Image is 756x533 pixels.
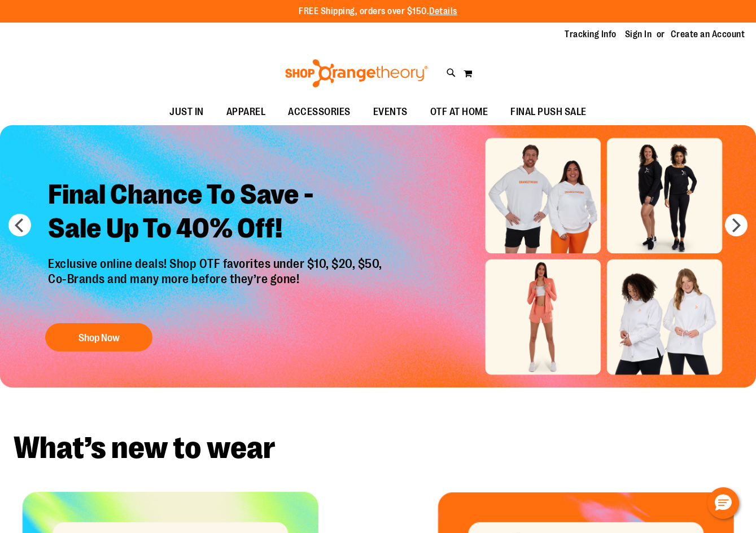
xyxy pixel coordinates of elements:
[8,214,31,236] button: prev
[565,28,617,41] a: Tracking Info
[158,99,215,125] a: JUST IN
[429,6,457,16] a: Details
[40,257,394,312] p: Exclusive online deals! Shop OTF favorites under $10, $20, $50, Co-Brands and many more before th...
[373,99,408,125] span: EVENTS
[625,28,652,41] a: Sign In
[671,28,745,41] a: Create an Account
[277,99,362,125] a: ACCESSORIES
[215,99,277,125] a: APPAREL
[362,99,419,125] a: EVENTS
[45,323,152,351] button: Shop Now
[226,99,266,125] span: APPAREL
[510,99,587,125] span: FINAL PUSH SALE
[499,99,598,125] a: FINAL PUSH SALE
[288,99,351,125] span: ACCESSORIES
[430,99,488,125] span: OTF AT HOME
[419,99,500,125] a: OTF AT HOME
[725,214,748,236] button: next
[14,433,742,464] h2: What’s new to wear
[40,169,394,357] a: Final Chance To Save -Sale Up To 40% Off! Exclusive online deals! Shop OTF favorites under $10, $...
[40,169,394,257] h2: Final Chance To Save - Sale Up To 40% Off!
[169,99,204,125] span: JUST IN
[707,487,739,519] button: Hello, have a question? Let’s chat.
[299,5,457,18] p: FREE Shipping, orders over $150.
[283,59,430,87] img: Shop Orangetheory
